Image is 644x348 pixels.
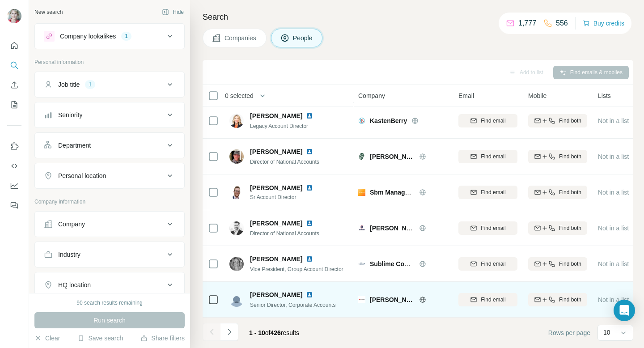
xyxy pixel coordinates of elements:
[271,329,281,336] span: 426
[481,117,505,125] span: Find email
[60,32,116,41] div: Company lookalikes
[34,8,63,16] div: New search
[358,296,365,303] img: Logo of DB Schenker
[583,17,624,30] button: Buy credits
[598,153,629,160] span: Not in a list
[229,114,244,128] img: Avatar
[35,104,184,126] button: Seniority
[528,114,587,127] button: Find both
[35,74,184,95] button: Job title1
[7,178,21,194] button: Dashboard
[7,138,21,154] button: Use Surfe on LinkedIn
[250,302,335,308] span: Senior Director, Corporate Accounts
[528,293,587,306] button: Find both
[370,295,415,304] span: [PERSON_NAME]
[370,260,447,267] span: Sublime Communications
[358,263,365,265] img: Logo of Sublime Communications
[250,193,324,201] span: Sr Account Director
[358,117,365,124] img: Logo of KastenBerry
[598,260,629,267] span: Not in a list
[7,97,21,113] button: My lists
[598,225,629,232] span: Not in a list
[358,189,365,196] img: Logo of Sbm Management Services, LP
[229,185,244,199] img: Avatar
[598,296,629,303] span: Not in a list
[249,329,265,336] span: 1 - 10
[7,158,21,174] button: Use Surfe API
[306,220,313,227] img: LinkedIn logo
[481,153,505,161] span: Find email
[85,81,95,89] div: 1
[458,114,517,127] button: Find email
[598,117,629,124] span: Not in a list
[306,255,313,263] img: LinkedIn logo
[140,334,185,343] button: Share filters
[58,141,91,150] div: Department
[559,188,581,196] span: Find both
[250,290,302,299] span: [PERSON_NAME]
[77,334,123,343] button: Save search
[614,300,635,321] div: Open Intercom Messenger
[58,250,80,259] div: Industry
[293,34,314,42] span: People
[249,329,299,336] span: results
[7,57,21,73] button: Search
[58,171,106,180] div: Personal location
[458,293,517,306] button: Find email
[481,296,505,304] span: Find email
[598,189,629,196] span: Not in a list
[370,152,415,161] span: [PERSON_NAME] Company
[598,91,611,100] span: Lists
[121,32,131,40] div: 1
[229,149,244,164] img: Avatar
[250,230,319,237] span: Director of National Accounts
[559,296,581,304] span: Find both
[58,80,80,89] div: Job title
[76,299,142,307] div: 90 search results remaining
[306,291,313,298] img: LinkedIn logo
[250,219,302,228] span: [PERSON_NAME]
[250,159,319,165] span: Director of National Accounts
[250,123,308,129] span: Legacy Account Director
[229,221,244,235] img: Avatar
[35,165,184,187] button: Personal location
[7,38,21,54] button: Quick start
[358,91,385,100] span: Company
[34,198,185,206] p: Company information
[481,260,505,268] span: Find email
[458,150,517,163] button: Find email
[603,328,610,337] p: 10
[35,274,184,296] button: HQ location
[35,244,184,265] button: Industry
[528,186,587,199] button: Find both
[556,18,568,29] p: 556
[370,116,407,125] span: KastenBerry
[7,197,21,213] button: Feedback
[458,186,517,199] button: Find email
[250,147,302,156] span: [PERSON_NAME]
[7,9,21,23] img: Avatar
[559,153,581,161] span: Find both
[306,148,313,155] img: LinkedIn logo
[458,91,474,100] span: Email
[156,5,190,19] button: Hide
[306,112,313,119] img: LinkedIn logo
[370,225,491,232] span: [PERSON_NAME] Facilities Maintenance
[58,220,85,229] div: Company
[250,111,302,120] span: [PERSON_NAME]
[229,257,244,271] img: Avatar
[559,117,581,125] span: Find both
[358,225,365,232] img: Logo of Shields Facilities Maintenance
[35,25,184,47] button: Company lookalikes1
[518,18,536,29] p: 1,777
[548,328,590,337] span: Rows per page
[225,34,257,42] span: Companies
[35,135,184,156] button: Department
[220,323,238,341] button: Navigate to next page
[458,257,517,271] button: Find email
[58,280,91,289] div: HQ location
[358,153,365,160] img: Logo of Schaper Company
[458,221,517,235] button: Find email
[528,257,587,271] button: Find both
[370,189,462,196] span: Sbm Management Services, LP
